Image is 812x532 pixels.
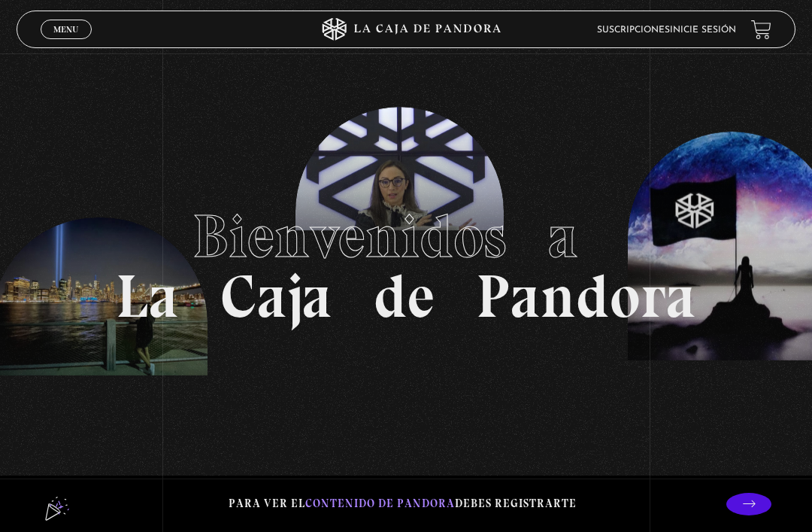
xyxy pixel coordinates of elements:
span: Menu [53,25,78,34]
span: Cerrar [49,38,84,48]
a: Inicie sesión [670,26,736,35]
p: Para ver el debes registrarte [229,494,577,514]
span: contenido de Pandora [305,497,455,510]
a: View your shopping cart [751,20,771,40]
a: Suscripciones [597,26,670,35]
span: Bienvenidos a [192,200,620,272]
h1: La Caja de Pandora [116,206,696,327]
